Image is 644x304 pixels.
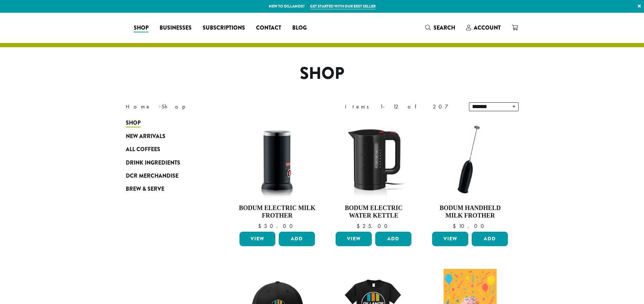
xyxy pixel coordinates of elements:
[310,3,376,9] a: Get started with our best seller
[453,222,487,230] bdi: 10.00
[238,205,317,219] h4: Bodum Electric Milk Frother
[453,222,459,230] span: $
[126,130,208,143] a: New Arrivals
[472,232,508,246] button: Add
[121,64,524,84] h1: Shop
[126,132,165,141] span: New Arrivals
[126,119,141,127] span: Shop
[160,24,192,32] span: Businesses
[357,222,362,230] span: $
[128,22,154,33] a: Shop
[256,24,281,32] span: Contact
[357,222,391,230] bdi: 25.00
[238,120,317,229] a: Bodum Electric Milk Frother $30.00
[474,24,501,32] span: Account
[430,120,510,199] img: DP3927.01-002.png
[433,24,455,32] span: Search
[126,145,160,154] span: All Coffees
[126,169,208,182] a: DCR Merchandise
[430,120,510,229] a: Bodum Handheld Milk Frother $10.00
[258,222,296,230] bdi: 30.00
[126,103,151,110] a: Home
[126,116,208,129] a: Shop
[126,159,180,167] span: Drink Ingredients
[258,222,264,230] span: $
[134,24,149,32] span: Shop
[345,103,459,111] div: Items 1-12 of 207
[279,232,315,246] button: Add
[432,232,468,246] a: View
[126,185,164,193] span: Brew & Serve
[126,143,208,156] a: All Coffees
[203,24,245,32] span: Subscriptions
[159,100,161,111] span: ›
[334,205,413,219] h4: Bodum Electric Water Kettle
[239,232,276,246] a: View
[420,22,461,33] a: Search
[430,205,510,219] h4: Bodum Handheld Milk Frother
[336,232,372,246] a: View
[126,103,312,111] nav: Breadcrumb
[126,182,208,196] a: Brew & Serve
[292,24,307,32] span: Blog
[334,120,413,229] a: Bodum Electric Water Kettle $25.00
[126,156,208,169] a: Drink Ingredients
[375,232,411,246] button: Add
[126,172,178,180] span: DCR Merchandise
[334,120,413,199] img: DP3955.01.png
[237,120,317,199] img: DP3954.01-002.png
